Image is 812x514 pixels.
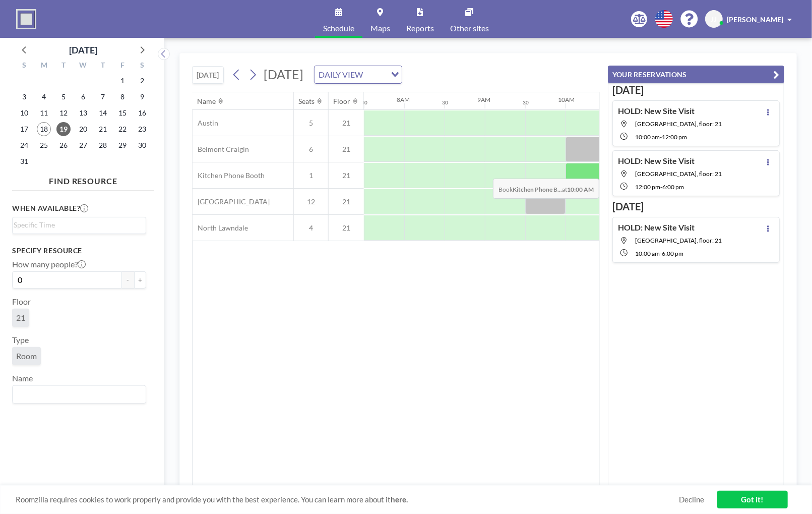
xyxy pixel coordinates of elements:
[17,122,31,136] span: Sunday, August 17, 2025
[115,138,130,152] span: Friday, August 29, 2025
[37,138,51,152] span: Monday, August 25, 2025
[115,74,130,88] span: Friday, August 1, 2025
[711,15,717,24] span: JJ
[612,84,780,96] h3: [DATE]
[366,68,385,81] input: Search for option
[37,90,51,104] span: Monday, August 4, 2025
[96,106,110,120] span: Thursday, August 14, 2025
[361,99,367,106] div: 30
[329,223,364,233] span: 21
[299,97,315,106] div: Seats
[115,90,130,104] span: Friday, August 8, 2025
[69,43,97,57] div: [DATE]
[13,386,146,403] div: Search for option
[635,183,660,191] span: 12:00 PM
[294,119,328,128] span: 5
[635,250,660,257] span: 10:00 AM
[135,122,149,136] span: Saturday, August 23, 2025
[442,99,448,106] div: 30
[329,119,364,128] span: 21
[662,133,687,141] span: 12:00 PM
[12,172,154,186] h4: FIND RESOURCE
[618,156,695,166] h4: HOLD: New Site Visit
[198,97,216,106] div: Name
[329,145,364,154] span: 21
[76,90,90,104] span: Wednesday, August 6, 2025
[660,133,662,141] span: -
[12,246,146,255] h3: Specify resource
[660,183,662,191] span: -
[93,60,112,73] div: T
[193,197,270,206] span: [GEOGRAPHIC_DATA]
[679,495,705,504] a: Decline
[513,186,562,193] b: Kitchen Phone B...
[56,122,71,136] span: Tuesday, August 19, 2025
[294,223,328,233] span: 4
[56,106,71,120] span: Tuesday, August 12, 2025
[134,271,146,289] button: +
[13,217,146,233] div: Search for option
[193,119,218,128] span: Austin
[54,60,74,73] div: T
[135,90,149,104] span: Saturday, August 9, 2025
[264,67,303,82] span: [DATE]
[635,170,722,178] span: Little Village, floor: 21
[370,24,390,32] span: Maps
[37,122,51,136] span: Monday, August 18, 2025
[122,271,134,289] button: -
[16,495,679,504] span: Roomzilla requires cookies to work properly and provide you with the best experience. You can lea...
[193,223,248,233] span: North Lawndale
[323,24,354,32] span: Schedule
[17,138,31,152] span: Sunday, August 24, 2025
[17,154,31,168] span: Sunday, August 31, 2025
[391,495,408,504] a: here.
[96,122,110,136] span: Thursday, August 21, 2025
[329,171,364,180] span: 21
[16,9,36,29] img: organization-logo
[618,106,695,116] h4: HOLD: New Site Visit
[635,120,722,128] span: Little Village, floor: 21
[192,66,224,84] button: [DATE]
[14,388,140,401] input: Search for option
[727,15,783,24] span: [PERSON_NAME]
[76,106,90,120] span: Wednesday, August 13, 2025
[12,373,33,383] label: Name
[523,99,529,106] div: 30
[567,186,594,193] b: 10:00 AM
[16,313,25,323] span: 21
[608,66,784,83] button: YOUR RESERVATIONS
[14,219,140,231] input: Search for option
[96,90,110,104] span: Thursday, August 7, 2025
[74,60,93,73] div: W
[56,138,71,152] span: Tuesday, August 26, 2025
[135,74,149,88] span: Saturday, August 2, 2025
[294,145,328,154] span: 6
[193,145,249,154] span: Belmont Craigin
[76,122,90,136] span: Wednesday, August 20, 2025
[558,96,575,103] div: 10AM
[135,106,149,120] span: Saturday, August 16, 2025
[477,96,490,103] div: 9AM
[662,183,684,191] span: 6:00 PM
[34,60,54,73] div: M
[618,222,695,233] h4: HOLD: New Site Visit
[12,259,86,269] label: How many people?
[612,200,780,213] h3: [DATE]
[334,97,351,106] div: Floor
[329,197,364,206] span: 21
[717,491,788,508] a: Got it!
[315,66,402,83] div: Search for option
[115,122,130,136] span: Friday, August 22, 2025
[96,138,110,152] span: Thursday, August 28, 2025
[135,138,149,152] span: Saturday, August 30, 2025
[635,237,722,244] span: Little Village, floor: 21
[12,335,29,345] label: Type
[76,138,90,152] span: Wednesday, August 27, 2025
[397,96,410,103] div: 8AM
[17,90,31,104] span: Sunday, August 3, 2025
[493,179,599,199] span: Book at
[16,351,37,361] span: Room
[37,106,51,120] span: Monday, August 11, 2025
[635,133,660,141] span: 10:00 AM
[15,60,34,73] div: S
